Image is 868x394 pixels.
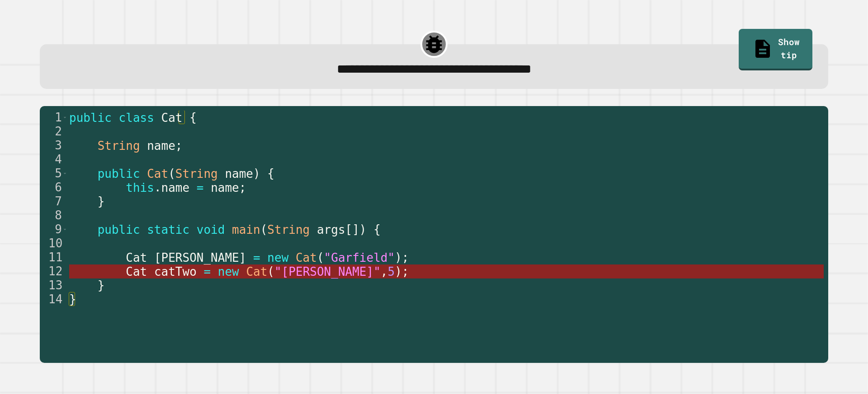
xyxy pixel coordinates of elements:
[62,222,67,236] span: Toggle code folding, rows 9 through 13
[324,251,395,264] span: "Garfield"
[147,223,189,236] span: static
[98,139,140,153] span: String
[317,223,345,236] span: args
[211,181,239,195] span: name
[62,111,67,125] span: Toggle code folding, rows 1 through 14
[225,167,254,181] span: name
[40,167,68,181] div: 5
[147,139,175,153] span: name
[69,111,112,125] span: public
[232,223,260,236] span: main
[175,167,218,181] span: String
[40,278,68,292] div: 13
[274,265,381,278] span: "[PERSON_NAME]"
[161,181,190,195] span: name
[204,265,211,278] span: =
[126,181,154,195] span: this
[40,111,68,125] div: 1
[739,29,812,70] a: Show tip
[40,292,68,306] div: 14
[246,265,268,278] span: Cat
[296,251,317,264] span: Cat
[40,153,68,167] div: 4
[40,236,68,250] div: 10
[40,264,68,278] div: 12
[268,251,289,264] span: new
[126,251,147,264] span: Cat
[40,222,68,236] div: 9
[40,125,68,139] div: 2
[161,111,183,125] span: Cat
[98,167,140,181] span: public
[147,167,168,181] span: Cat
[40,250,68,264] div: 11
[40,195,68,209] div: 7
[253,251,260,264] span: =
[218,265,239,278] span: new
[154,251,246,264] span: [PERSON_NAME]
[154,265,197,278] span: catTwo
[388,265,395,278] span: 5
[197,181,204,195] span: =
[62,167,67,181] span: Toggle code folding, rows 5 through 7
[268,223,310,236] span: String
[40,181,68,195] div: 6
[40,209,68,222] div: 8
[40,139,68,153] div: 3
[197,223,225,236] span: void
[98,223,140,236] span: public
[126,265,147,278] span: Cat
[119,111,154,125] span: class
